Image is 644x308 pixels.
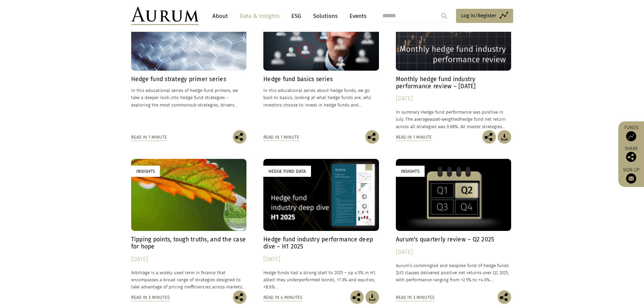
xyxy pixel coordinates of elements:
[437,9,451,23] input: Submit
[396,247,511,257] div: [DATE]
[131,159,247,290] a: Insights Tipping points, tough truths, and the case for hope [DATE] Arbitrage is a widely used te...
[346,10,366,22] a: Events
[430,117,460,122] span: asset-weighted
[263,269,379,290] p: Hedge funds had a strong start to 2025 – up 4.5% in H1, albeit they underperformed bonds, +7.3% a...
[310,10,341,22] a: Solutions
[396,76,511,90] h4: Monthly hedge fund industry performance review – [DATE]
[263,236,379,250] h4: Hedge fund industry performance deep dive – H1 2025
[131,294,170,301] div: Read in 3 minutes
[622,125,641,141] a: Funds
[209,10,231,22] a: About
[189,102,218,108] span: sub-strategies
[263,87,379,108] p: In this educational series about hedge funds, we go back to basics, looking at what hedge funds a...
[365,130,379,144] img: Share this post
[365,290,379,304] img: Download Article
[288,10,305,22] a: ESG
[131,76,247,83] h4: Hedge fund strategy primer series
[236,10,283,22] a: Data & Insights
[233,130,246,144] img: Share this post
[131,269,247,290] p: Arbitrage is a widely used term in finance that encompasses a broad range of strategies designed ...
[350,290,364,304] img: Share this post
[626,131,636,141] img: Access Funds
[233,290,246,304] img: Share this post
[131,134,167,141] div: Read in 1 minute
[461,11,496,20] span: Log in/Register
[263,166,311,177] div: Hedge Fund Data
[131,166,160,177] div: Insights
[396,109,511,130] p: In summary Hedge fund performance was positive in July. The average hedge fund net return across ...
[622,146,641,162] div: Share
[131,7,199,25] img: Aurum
[263,159,379,290] a: Hedge Fund Data Hedge fund industry performance deep dive – H1 2025 [DATE] Hedge funds had a stro...
[131,255,247,264] div: [DATE]
[396,236,511,243] h4: Aurum’s quarterly review – Q2 2025
[263,255,379,264] div: [DATE]
[396,94,511,103] div: [DATE]
[482,130,496,144] img: Share this post
[263,76,379,83] h4: Hedge fund basics series
[131,236,247,250] h4: Tipping points, tough truths, and the case for hope
[263,134,299,141] div: Read in 1 minute
[622,167,641,184] a: Sign up
[456,9,513,23] a: Log in/Register
[498,130,511,144] img: Download Article
[131,87,247,108] p: In this educational series of hedge fund primers, we take a deeper look into hedge fund strategie...
[396,262,511,283] p: Aurum’s commingled and bespoke fund of hedge funds $US classes delivered positive net returns ove...
[626,173,636,184] img: Sign up to our newsletter
[498,290,511,304] img: Share this post
[263,294,302,301] div: Read in 4 minutes
[396,294,434,301] div: Read in 3 minutes
[626,152,636,162] img: Share this post
[396,159,511,290] a: Insights Aurum’s quarterly review – Q2 2025 [DATE] Aurum’s commingled and bespoke fund of hedge f...
[396,166,425,177] div: Insights
[396,134,432,141] div: Read in 1 minute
